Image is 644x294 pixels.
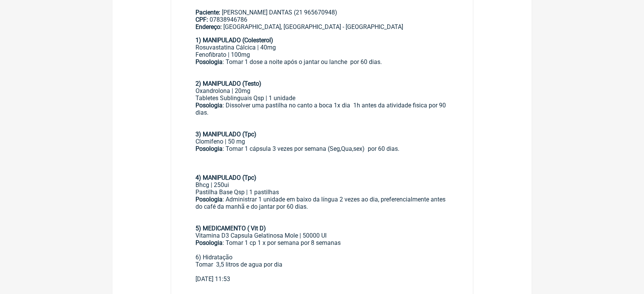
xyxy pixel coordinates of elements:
strong: Posologia [195,239,223,246]
strong: 1) MANIPULADO (Colesterol) [195,37,273,44]
strong: 3) MANIPULADO (Tpc) [195,131,256,138]
div: : Tomar 1 dose a noite após o jantar ou lanche por 60 dias. [195,58,449,87]
div: [DATE] 11:53 [195,275,449,283]
span: Paciente: [195,9,220,16]
div: Bhcg | 250ui [195,181,449,189]
div: Clomifeno | 50 mg [195,138,449,145]
div: Fenofibrato | 100mg [195,51,449,58]
div: Pastilha Base Qsp | 1 pastilhas [195,189,449,196]
div: Rosuvastatina Cálcica | 40mg [195,44,449,51]
strong: Posologia [195,58,223,66]
div: : Tomar 1 cp 1 x por semana por 8 semanas 6) Hidratação Tomar 3,5 litros de agua por dia [195,239,449,275]
div: 07838946786 [195,16,449,23]
div: [GEOGRAPHIC_DATA], [GEOGRAPHIC_DATA] - [GEOGRAPHIC_DATA] [195,23,449,30]
div: : Dissolver uma pastilha no canto a boca 1x dia 1h antes da atividade fisica por 90 dias. [195,102,449,138]
div: Oxandrolona | 20mg [195,87,449,94]
strong: 4) MANIPULADO (Tpc) [195,174,256,181]
div: : Administrar 1 unidade em baixo da língua 2 vezes ao dia, preferencialmente antes do café da man... [195,196,449,232]
strong: Posologia [195,196,223,203]
span: Endereço: [195,23,222,30]
div: : Tomar 1 cápsula 3 vezes por semana (Seg,Qua,sex) por 60 dias. [195,145,449,181]
strong: Posologia [195,102,223,109]
strong: Posologia [195,145,223,152]
strong: 5) MEDICAMENTO ( Vit D) [195,225,266,232]
div: Tabletes Sublinguais Qsp | 1 unidade [195,94,449,102]
div: [PERSON_NAME] DANTAS (21 965670948) [195,9,449,30]
span: CPF: [195,16,208,23]
strong: 2) MANIPULADO (Testo) [195,80,261,87]
div: Vitamina D3 Capsula Gelatinosa Mole | 50000 UI [195,232,449,239]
